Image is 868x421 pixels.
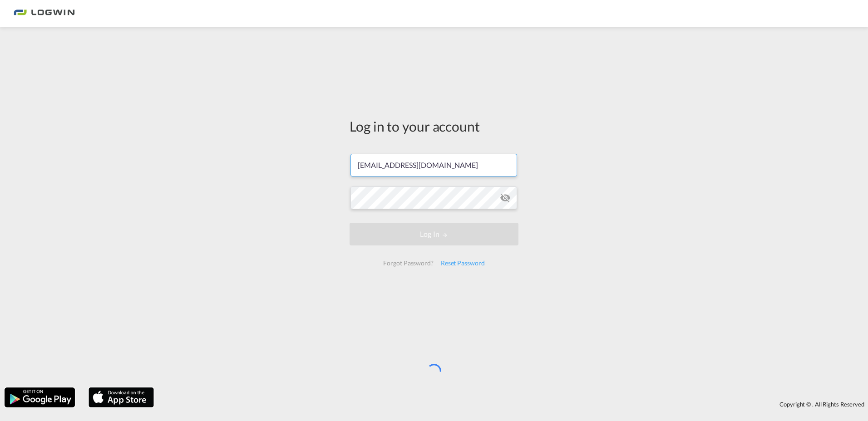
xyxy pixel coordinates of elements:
[380,255,437,271] div: Forgot Password?
[437,255,488,271] div: Reset Password
[88,387,155,408] img: apple.png
[350,117,518,136] div: Log in to your account
[500,192,511,203] md-icon: icon-eye-off
[14,4,75,24] img: bc73a0e0d8c111efacd525e4c8ad7d32.png
[350,223,518,245] button: LOGIN
[158,397,868,412] div: Copyright © . All Rights Reserved
[4,387,76,408] img: google.png
[350,154,517,176] input: Enter email/phone number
